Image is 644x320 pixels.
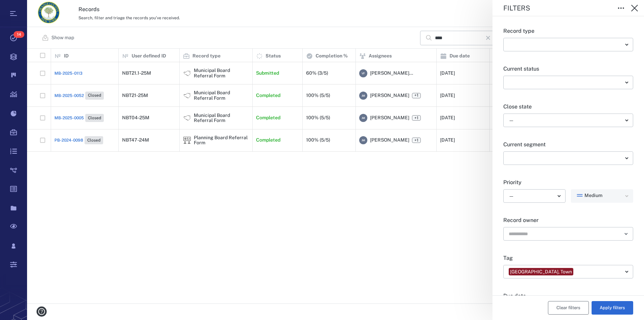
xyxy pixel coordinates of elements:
[592,301,633,315] button: Apply filters
[503,65,633,73] p: Current status
[614,1,628,15] button: Toggle to Edit Boxes
[628,1,641,15] button: Close
[548,301,589,315] button: Clear filters
[503,27,633,35] p: Record type
[503,5,609,11] div: Filters
[503,292,633,300] p: Due date
[503,141,633,149] p: Current segment
[503,216,633,224] p: Record owner
[503,103,633,111] p: Close state
[509,117,622,124] div: —
[584,192,602,199] span: Medium
[509,192,555,200] div: —
[503,178,633,187] p: Priority
[14,31,24,38] span: 14
[621,229,631,239] button: Open
[510,269,572,275] div: [GEOGRAPHIC_DATA], Town
[503,254,633,262] p: Tag
[15,5,29,11] span: Help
